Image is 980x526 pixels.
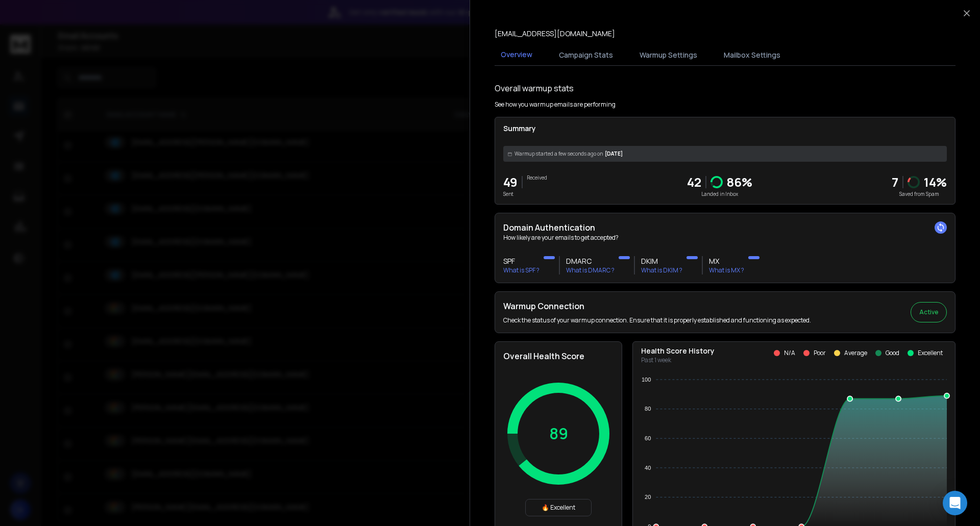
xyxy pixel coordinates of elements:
[645,406,651,412] tspan: 80
[503,300,811,312] h2: Warmup Connection
[549,424,568,443] p: 89
[943,491,967,515] div: Open Intercom Messenger
[645,465,651,471] tspan: 40
[495,101,616,109] p: See how you warmup emails are performing
[687,190,752,198] p: Landed in Inbox
[727,174,752,190] p: 86 %
[503,266,540,274] p: What is SPF ?
[503,256,540,266] h3: SPF
[503,221,947,234] h2: Domain Authentication
[503,123,947,134] p: Summary
[503,190,518,198] p: Sent
[553,44,619,66] button: Campaign Stats
[709,256,744,266] h3: MX
[503,146,947,162] div: [DATE]
[527,174,547,182] p: Received
[503,174,518,190] p: 49
[641,356,715,364] p: Past 1 week
[687,174,701,190] p: 42
[892,190,947,198] p: Saved from Spam
[892,173,898,190] strong: 7
[814,349,826,357] p: Poor
[924,174,947,190] p: 14 %
[503,234,947,242] p: How likely are your emails to get accepted?
[645,494,651,500] tspan: 20
[784,349,795,357] p: N/A
[495,82,574,94] h1: Overall warmup stats
[566,256,615,266] h3: DMARC
[514,150,603,158] span: Warmup started a few seconds ago on
[495,29,615,39] p: [EMAIL_ADDRESS][DOMAIN_NAME]
[633,44,703,66] button: Warmup Settings
[641,256,682,266] h3: DKIM
[641,346,715,356] p: Health Score History
[525,499,592,516] div: 🔥 Excellent
[918,349,943,357] p: Excellent
[911,302,947,322] button: Active
[709,266,744,274] p: What is MX ?
[886,349,899,357] p: Good
[566,266,615,274] p: What is DMARC ?
[503,316,811,324] p: Check the status of your warmup connection. Ensure that it is properly established and functionin...
[495,43,538,67] button: Overview
[642,377,651,383] tspan: 100
[503,350,614,362] h2: Overall Health Score
[844,349,867,357] p: Average
[641,266,682,274] p: What is DKIM ?
[645,435,651,441] tspan: 60
[718,44,787,66] button: Mailbox Settings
